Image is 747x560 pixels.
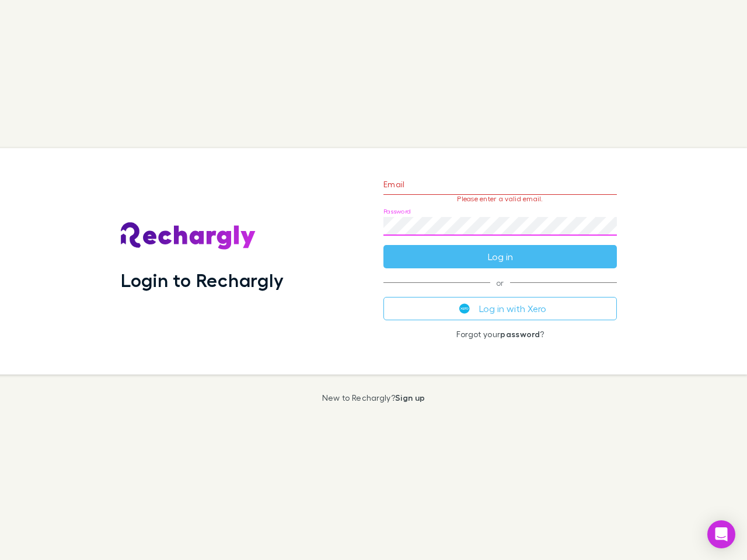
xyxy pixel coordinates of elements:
[707,520,735,548] div: Open Intercom Messenger
[383,245,617,268] button: Log in
[383,207,411,216] label: Password
[500,329,540,339] a: password
[459,303,470,314] img: Xero's logo
[322,393,425,402] p: New to Rechargly?
[121,222,256,250] img: Rechargly's Logo
[383,195,617,203] p: Please enter a valid email.
[395,393,425,402] a: Sign up
[383,330,617,339] p: Forgot your ?
[121,269,284,291] h1: Login to Rechargly
[383,297,617,320] button: Log in with Xero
